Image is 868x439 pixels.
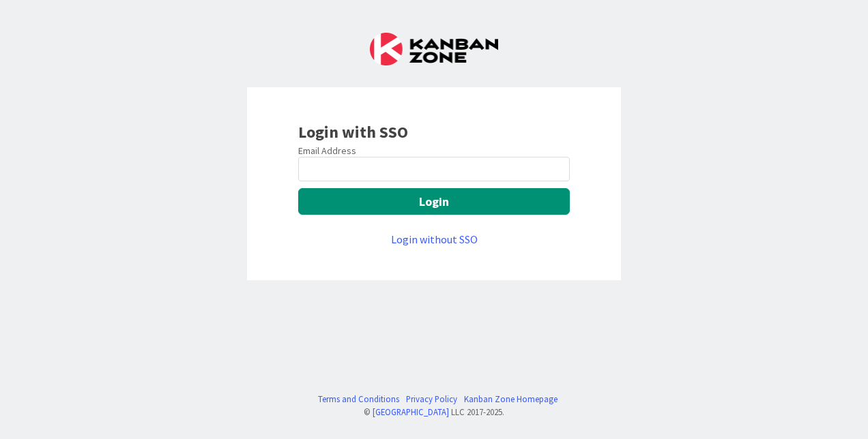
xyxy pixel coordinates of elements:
a: Privacy Policy [406,393,457,406]
label: Email Address [298,145,356,157]
button: Login [298,188,570,215]
a: Terms and Conditions [318,393,399,406]
a: [GEOGRAPHIC_DATA] [373,406,449,417]
a: Login without SSO [391,232,478,246]
img: Kanban Zone [370,33,498,65]
a: Kanban Zone Homepage [464,393,558,406]
div: © LLC 2017- 2025 . [311,406,558,419]
b: Login with SSO [298,121,408,142]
